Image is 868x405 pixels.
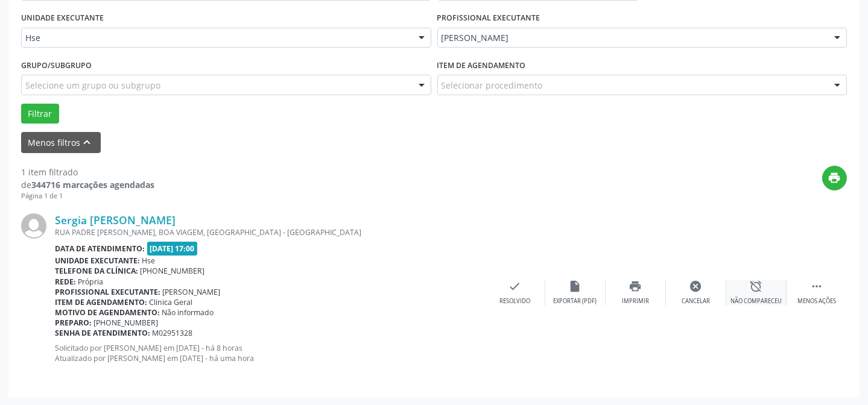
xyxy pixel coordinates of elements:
i:  [810,280,823,293]
i: print [828,171,841,184]
b: Telefone da clínica: [55,266,138,276]
i: keyboard_arrow_up [81,136,94,149]
i: cancel [689,280,703,293]
div: de [21,178,154,191]
div: Página 1 de 1 [21,191,154,201]
span: [PHONE_NUMBER] [141,266,205,276]
div: Exportar (PDF) [554,297,597,306]
span: M02951328 [153,328,193,338]
div: Não compareceu [730,297,782,306]
i: check [508,280,522,293]
div: Resolvido [499,297,530,306]
div: Imprimir [622,297,649,306]
label: PROFISSIONAL EXECUTANTE [437,9,540,28]
label: Grupo/Subgrupo [21,56,92,75]
strong: 344716 marcações agendadas [31,179,154,190]
label: Item de agendamento [437,56,526,75]
b: Profissional executante: [55,287,160,297]
span: Clinica Geral [150,297,193,307]
a: Sergia [PERSON_NAME] [55,213,176,227]
button: Filtrar [21,104,59,124]
div: Menos ações [797,297,836,306]
b: Item de agendamento: [55,297,147,307]
b: Rede: [55,277,76,287]
i: print [629,280,642,293]
span: [PHONE_NUMBER] [94,318,159,328]
b: Senha de atendimento: [55,328,150,338]
span: Própria [78,277,104,287]
p: Solicitado por [PERSON_NAME] em [DATE] - há 8 horas Atualizado por [PERSON_NAME] em [DATE] - há u... [55,343,485,363]
span: Selecione um grupo ou subgrupo [25,79,160,92]
img: img [21,213,46,239]
b: Preparo: [55,318,92,328]
span: [DATE] 17:00 [147,242,198,256]
button: print [822,166,847,190]
i: alarm_off [750,280,763,293]
div: RUA PADRE [PERSON_NAME], BOA VIAGEM, [GEOGRAPHIC_DATA] - [GEOGRAPHIC_DATA] [55,227,485,237]
span: [PERSON_NAME] [163,287,221,297]
div: 1 item filtrado [21,166,154,178]
span: Hse [25,32,407,44]
b: Unidade executante: [55,256,140,266]
span: Hse [142,256,156,266]
span: [PERSON_NAME] [442,32,823,44]
span: Selecionar procedimento [442,79,543,92]
button: Menos filtroskeyboard_arrow_up [21,132,101,153]
b: Motivo de agendamento: [55,307,160,318]
label: UNIDADE EXECUTANTE [21,9,104,28]
i: insert_drive_file [569,280,582,293]
span: Não informado [162,307,214,318]
b: Data de atendimento: [55,243,145,254]
div: Cancelar [682,297,710,306]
